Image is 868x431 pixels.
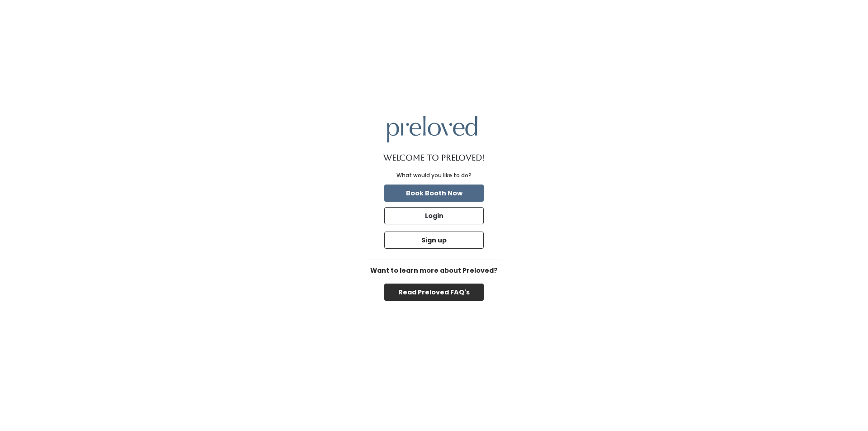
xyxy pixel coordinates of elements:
a: Login [382,205,486,226]
h1: Welcome to Preloved! [383,153,485,162]
button: Sign up [384,232,484,249]
h6: Want to learn more about Preloved? [366,267,502,275]
button: Login [384,207,484,224]
button: Book Booth Now [384,185,484,202]
img: preloved logo [387,116,477,142]
a: Sign up [382,230,486,251]
div: What would you like to do? [396,171,472,180]
button: Read Preloved FAQ's [384,284,484,301]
